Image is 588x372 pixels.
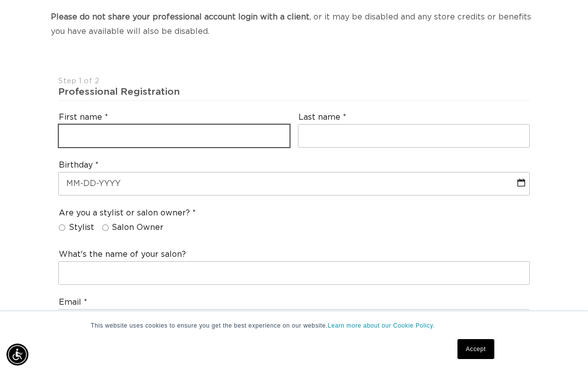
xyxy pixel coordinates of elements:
label: Email [59,297,87,308]
div: Professional Registration [58,85,530,98]
p: This website uses cookies to ensure you get the best experience on our website. [91,321,497,330]
a: Learn more about our Cookie Policy. [328,322,435,329]
span: Stylist [69,222,94,233]
label: What's the name of your salon? [59,249,186,260]
div: Accessibility Menu [6,344,28,366]
strong: Please do not share your professional account login with a client [51,13,309,21]
legend: Are you a stylist or salon owner? [59,208,196,218]
label: First name [59,112,108,123]
label: Birthday [59,160,99,171]
input: MM-DD-YYYY [59,173,529,195]
span: Salon Owner [112,222,163,233]
label: Last name [298,112,346,123]
iframe: Chat Widget [453,264,588,372]
div: Step 1 of 2 [58,77,530,86]
input: Used for account login and order notifications [59,310,529,332]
